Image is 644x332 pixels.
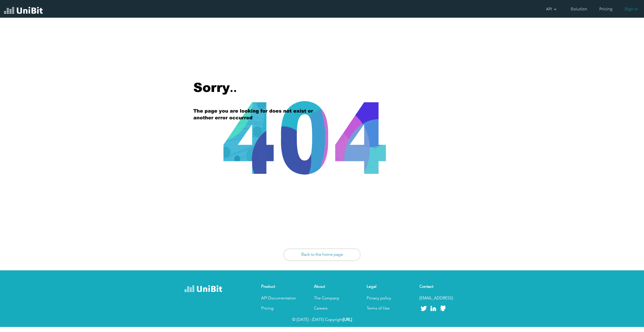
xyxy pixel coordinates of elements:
a: Pricing [261,306,274,311]
p: © [DATE] - [DATE] Copyright [178,317,466,323]
p: [EMAIL_ADDRESS] [419,295,460,301]
a: Terms of Use [367,306,390,311]
a: Privacy policy [367,296,391,300]
h6: About [314,284,354,289]
a: Careers [314,306,328,311]
img: UniBit Logo [4,6,43,16]
h6: Legal [367,284,407,289]
div: Back to the home page [284,249,360,260]
a: Solution [569,4,589,14]
a: API Documentation [261,296,296,300]
img: 404.9c3d236.png [193,82,386,175]
a: Sign in [623,4,640,14]
h6: Product [261,284,302,289]
a: Pricing [597,4,614,14]
p: The Company [314,295,354,301]
strong: [URL] [343,318,352,322]
img: logo-white.b5ed765.png [184,284,222,294]
h6: Contact [419,284,460,289]
a: API [544,4,560,14]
